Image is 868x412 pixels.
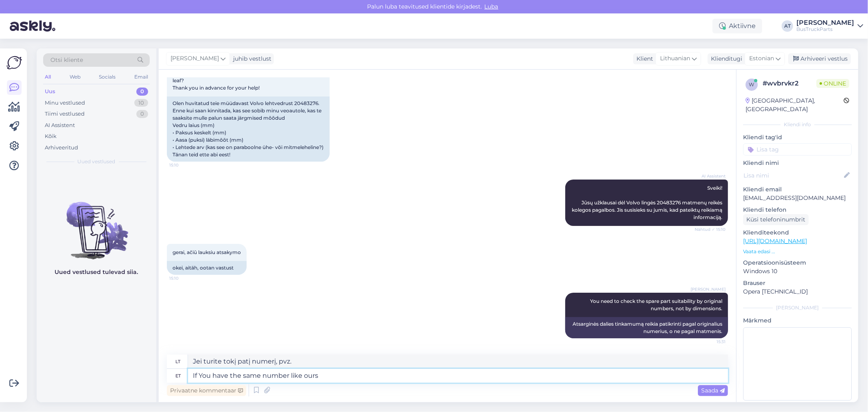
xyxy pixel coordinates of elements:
[788,53,851,64] div: Arhiveeri vestlus
[695,226,726,232] span: Nähtud ✓ 15:10
[763,79,816,88] div: # wvbrvkr2
[55,268,138,276] p: Uued vestlused tulevad siia.
[43,72,52,82] div: All
[701,387,725,394] span: Saada
[188,369,728,383] textarea: If You have the same number like ours
[743,279,852,287] p: Brauser
[695,339,726,345] span: 15:31
[816,79,849,88] span: Online
[590,298,724,311] span: You need to check the spare part suitability by original numbers, not by dimensions.
[45,99,85,107] div: Minu vestlused
[743,304,852,311] div: [PERSON_NAME]
[743,237,807,245] a: [URL][DOMAIN_NAME]
[175,369,181,383] div: et
[230,55,271,63] div: juhib vestlust
[743,228,852,237] p: Klienditeekond
[743,267,852,276] p: Windows 10
[743,185,852,194] p: Kliendi email
[173,249,241,255] span: gerai, ačiū lauksiu atsakymo
[45,132,57,140] div: Kõik
[7,55,22,70] img: Askly Logo
[743,259,852,267] p: Operatsioonisüsteem
[743,287,852,296] p: Opera [TECHNICAL_ID]
[743,133,852,142] p: Kliendi tag'id
[45,110,85,118] div: Tiimi vestlused
[169,275,200,281] span: 15:10
[45,88,55,96] div: Uus
[743,316,852,325] p: Märkmed
[691,286,726,292] span: [PERSON_NAME]
[743,143,852,156] input: Lisa tag
[68,72,82,82] div: Web
[695,173,726,179] span: AI Assistent
[171,54,219,63] span: [PERSON_NAME]
[743,121,852,128] div: Kliendi info
[167,261,247,275] div: okei, aitäh, ootan vastust
[136,88,148,96] div: 0
[167,385,246,396] div: Privaatne kommentaar
[782,20,793,32] div: AT
[746,96,844,114] div: [GEOGRAPHIC_DATA], [GEOGRAPHIC_DATA]
[572,185,724,220] span: Sveiki! Jūsų užklausai dėl Volvo lingės 20483276 matmenų reikės kolegos pagalbos. Jis susisieks s...
[743,159,852,167] p: Kliendi nimi
[749,54,774,63] span: Estonian
[78,158,116,165] span: Uued vestlused
[133,72,150,82] div: Email
[50,56,83,64] span: Otsi kliente
[796,20,863,33] a: [PERSON_NAME]BusTruckParts
[565,317,728,338] div: Atsarginės dalies tinkamumą reikia patikrinti pagal originalius numerius, o ne pagal matmenis.
[713,19,762,33] div: Aktiivne
[136,110,148,118] div: 0
[660,54,690,63] span: Lithuanian
[743,206,852,214] p: Kliendi telefon
[743,248,852,255] p: Vaata edasi ...
[482,3,501,10] span: Luba
[45,121,75,129] div: AI Assistent
[97,72,117,82] div: Socials
[176,355,181,368] div: lt
[37,187,156,261] img: No chats
[134,99,148,107] div: 10
[633,55,653,63] div: Klient
[167,96,330,162] div: Olen huvitatud teie müüdavast Volvo lehtvedrust 20483276. Enne kui saan kinnitada, kas see sobib ...
[45,144,78,152] div: Arhiveeritud
[169,162,200,168] span: 15:10
[743,194,852,202] p: [EMAIL_ADDRESS][DOMAIN_NAME]
[708,55,742,63] div: Klienditugi
[743,214,809,225] div: Küsi telefoninumbrit
[188,355,728,368] textarea: Jei turite tokį patį numerį, pvz.
[749,81,754,88] span: w
[796,26,854,33] div: BusTruckParts
[796,20,854,26] div: [PERSON_NAME]
[743,171,842,180] input: Lisa nimi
